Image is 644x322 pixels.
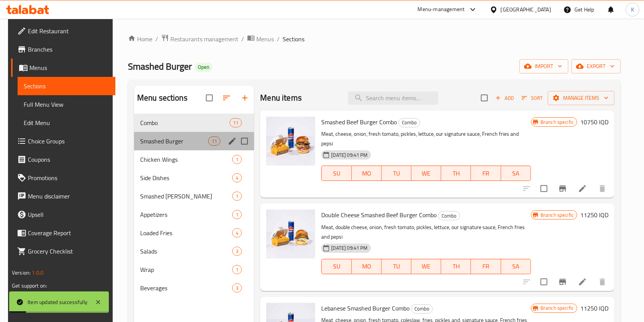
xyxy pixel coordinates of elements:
[520,92,545,104] button: Sort
[474,261,498,272] span: FR
[256,34,274,44] span: Menus
[233,211,241,218] span: 1
[140,210,232,219] span: Appetizers
[593,179,612,198] button: delete
[134,279,254,297] div: Beverages3
[537,119,577,126] span: Branch specific
[161,34,238,44] a: Restaurants management
[140,137,208,146] span: Smashed Burger
[28,298,87,306] div: Item updated successfully
[580,210,608,220] h6: 11250 IQD
[140,118,230,127] span: Combo
[140,155,232,164] span: Chicken Wings
[11,242,116,260] a: Grocery Checklist
[411,259,441,274] button: WE
[492,92,517,104] button: Add
[232,155,242,164] div: items
[266,210,315,259] img: Double Cheese Smashed Beef Burger Combo
[11,169,116,187] a: Promotions
[283,34,304,44] span: Sections
[501,166,531,181] button: SA
[28,173,110,182] span: Promotions
[134,111,254,300] nav: Menu sections
[140,228,232,237] span: Loaded Fries
[328,244,371,252] span: [DATE] 09:41 PM
[414,168,438,179] span: WE
[233,193,241,200] span: 1
[418,5,465,14] div: Menu-management
[140,247,232,256] span: Salads
[134,150,254,169] div: Chicken Wings1
[134,187,254,205] div: Smashed [PERSON_NAME]1
[398,118,420,127] div: Combo
[321,209,437,221] span: Double Cheese Smashed Beef Burger Combo
[140,283,232,293] span: Beverages
[233,248,241,255] span: 3
[134,205,254,224] div: Appetizers1
[578,277,587,286] a: Edit menu item
[24,81,110,91] span: Sections
[227,135,238,147] button: edit
[233,285,241,292] span: 3
[232,283,242,293] div: items
[11,187,116,205] a: Menu disclaimer
[554,93,608,103] span: Manage items
[232,228,242,237] div: items
[492,92,517,104] span: Add item
[28,45,110,54] span: Branches
[321,166,351,181] button: SU
[355,168,379,179] span: MO
[321,116,397,128] span: Smashed Beef Burger Combo
[385,168,408,179] span: TU
[134,169,254,187] div: Side Dishes4
[28,137,110,146] span: Choice Groups
[325,261,348,272] span: SU
[501,5,551,14] div: [GEOGRAPHIC_DATA]
[28,228,110,237] span: Coverage Report
[352,259,382,274] button: MO
[382,259,411,274] button: TU
[321,302,409,314] span: Lebanese Smashed Burger Combo
[11,150,116,169] a: Coupons
[128,34,152,44] a: Home
[536,274,552,290] span: Select to update
[321,223,531,242] p: Meat, double cheese, onion, fresh tomato, pickles, lettuce, our signature sauce, French fries and...
[411,304,432,313] span: Combo
[504,261,528,272] span: SA
[134,114,254,132] div: Combo11
[230,119,241,127] span: 11
[140,265,232,274] div: Wrap
[201,90,217,106] span: Select all sections
[277,34,280,44] li: /
[233,229,241,237] span: 4
[11,22,116,40] a: Edit Restaurant
[444,261,468,272] span: TH
[12,268,31,278] span: Version:
[385,261,408,272] span: TU
[12,288,60,298] a: Support.OpsPlatform
[28,247,110,256] span: Grocery Checklist
[134,132,254,150] div: Smashed Burger11edit
[553,273,572,291] button: Branch-specific-item
[232,173,242,182] div: items
[232,265,242,274] div: items
[128,58,192,75] span: Smashed Burger
[18,114,116,132] a: Edit Menu
[134,224,254,242] div: Loaded Fries4
[519,59,568,73] button: import
[537,304,577,312] span: Branch specific
[233,156,241,163] span: 1
[32,268,44,278] span: 1.0.0
[195,63,212,72] div: Open
[140,192,232,201] div: Smashed Rizo
[232,192,242,201] div: items
[441,166,471,181] button: TH
[411,304,433,314] div: Combo
[414,261,438,272] span: WE
[195,64,212,70] span: Open
[209,138,220,145] span: 11
[28,210,110,219] span: Upsell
